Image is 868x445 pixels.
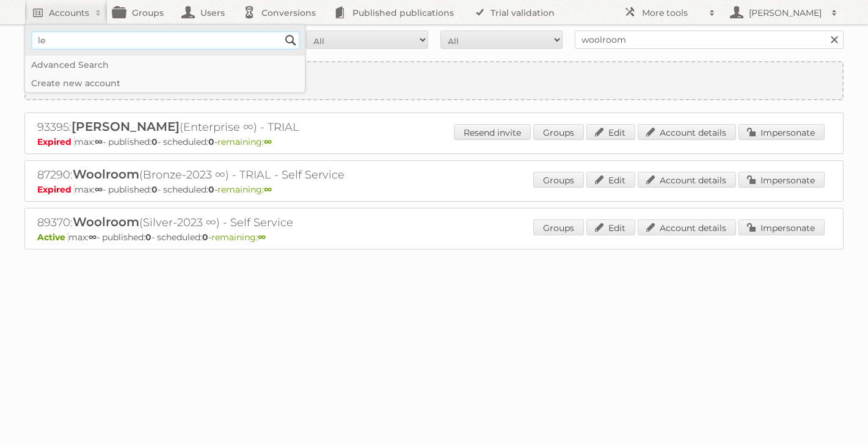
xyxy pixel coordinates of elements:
strong: ∞ [264,184,272,195]
a: Account details [638,219,736,235]
a: Groups [533,219,584,235]
span: Woolroom [73,215,139,229]
strong: ∞ [264,136,272,147]
span: Active [37,232,68,243]
span: remaining: [217,136,272,147]
strong: 0 [208,184,214,195]
a: Impersonate [739,219,825,235]
strong: 0 [208,136,214,147]
h2: 89370: (Silver-2023 ∞) - Self Service [37,215,465,230]
a: Edit [586,219,635,235]
a: Impersonate [739,172,825,188]
a: Create new account [25,74,305,92]
a: Impersonate [739,124,825,140]
h2: More tools [642,7,703,19]
h2: [PERSON_NAME] [746,7,825,19]
a: Groups [533,124,584,140]
strong: ∞ [95,184,103,195]
h2: Accounts [49,7,89,19]
span: Woolroom [73,167,139,182]
p: max: - published: - scheduled: - [37,184,831,195]
span: Expired [37,136,75,147]
a: Create new account [26,62,842,99]
p: max: - published: - scheduled: - [37,232,831,243]
strong: ∞ [95,136,103,147]
a: Resend invite [454,124,531,140]
span: Expired [37,184,75,195]
strong: 0 [202,232,208,243]
h2: 87290: (Bronze-2023 ∞) - TRIAL - Self Service [37,167,465,183]
span: remaining: [217,184,272,195]
a: Edit [586,172,635,188]
a: Edit [586,124,635,140]
a: Account details [638,172,736,188]
p: max: - published: - scheduled: - [37,136,831,147]
span: [PERSON_NAME] [71,119,180,134]
a: Account details [638,124,736,140]
strong: 0 [151,136,158,147]
a: Groups [533,172,584,188]
strong: 0 [145,232,151,243]
strong: ∞ [89,232,97,243]
h2: 93395: (Enterprise ∞) - TRIAL [37,119,465,135]
input: Search [282,31,300,50]
span: remaining: [211,232,266,243]
strong: ∞ [258,232,266,243]
strong: 0 [151,184,158,195]
a: Advanced Search [25,56,305,74]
